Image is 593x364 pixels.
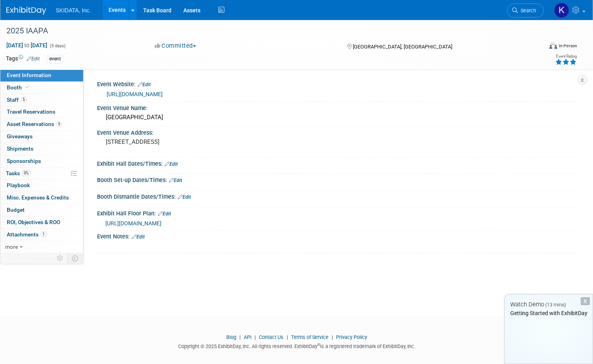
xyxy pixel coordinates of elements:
span: [GEOGRAPHIC_DATA], [GEOGRAPHIC_DATA] [353,44,452,50]
span: Misc. Expenses & Credits [7,194,69,201]
a: Edit [27,56,40,62]
a: [URL][DOMAIN_NAME] [107,91,163,97]
span: Playbook [7,182,30,188]
div: In-Person [558,43,577,49]
a: [URL][DOMAIN_NAME] [105,220,161,227]
div: 2025 IAAPA [4,24,529,38]
div: Exhibit Hall Floor Plan: [97,207,577,218]
a: Edit [165,161,178,167]
span: Sponsorships [7,158,41,164]
span: 0% [22,170,31,176]
span: ROI, Objectives & ROO [7,219,60,225]
a: ROI, Objectives & ROO [0,217,83,228]
a: Budget [0,204,83,216]
span: 5 [21,97,27,103]
i: Booth reservation complete [25,85,29,89]
a: Edit [169,178,182,183]
a: Edit [138,82,151,87]
div: Booth Set-up Dates/Times: [97,174,577,184]
span: Giveaways [7,133,33,139]
div: Event Notes: [97,230,577,241]
td: Personalize Event Tab Strip [53,253,67,263]
a: Edit [158,211,171,217]
div: event [47,55,63,63]
a: Blog [226,334,236,340]
span: Tasks [6,170,31,176]
div: Event Website: [97,78,577,89]
td: Tags [6,54,40,64]
a: Search [507,4,544,17]
span: to [23,42,31,48]
img: ExhibitDay [6,7,46,15]
div: Event Format [492,41,577,53]
span: | [330,334,335,340]
div: [GEOGRAPHIC_DATA] [103,111,571,124]
a: Sponsorships [0,155,83,167]
span: SKIDATA, Inc. [56,7,91,14]
span: Staff [7,97,27,103]
span: Event Information [7,72,51,78]
a: Shipments [0,143,83,155]
a: Edit [178,194,191,200]
pre: [STREET_ADDRESS] [106,138,288,145]
a: Playbook [0,180,83,192]
a: API [244,334,251,340]
div: Getting Started with ExhibitDay [505,309,593,317]
img: Format-Inperson.png [549,43,557,49]
span: | [237,334,243,340]
span: | [253,334,258,340]
a: Booth [0,82,83,94]
a: Staff5 [0,94,83,106]
div: Booth Dismantle Dates/Times: [97,191,577,201]
img: Kim Masoner [554,3,569,18]
sup: ® [317,343,320,347]
span: more [5,244,18,250]
span: Asset Reservations [7,121,62,127]
a: Privacy Policy [336,334,367,340]
span: 1 [41,231,47,237]
a: Asset Reservations9 [0,118,83,130]
a: Contact Us [259,334,284,340]
div: Exhibit Hall Dates/Times: [97,158,577,168]
div: Watch Demo [505,300,593,309]
span: (5 days) [49,43,66,48]
a: Attachments1 [0,229,83,241]
span: 9 [56,121,62,127]
a: Event Information [0,70,83,81]
span: | [285,334,290,340]
span: Booth [7,84,31,91]
span: Search [518,8,536,14]
span: Travel Reservations [7,108,55,115]
span: (13 mins) [545,302,566,308]
div: Event Venue Address: [97,127,577,137]
a: Terms of Service [291,334,329,340]
a: Travel Reservations [0,106,83,118]
span: Budget [7,207,25,213]
div: Event Venue Name: [97,102,577,112]
a: Misc. Expenses & Credits [0,192,83,204]
div: Event Rating [555,54,577,58]
a: Edit [132,234,145,240]
div: Dismiss [581,297,590,305]
a: Tasks0% [0,168,83,180]
button: Committed [152,42,199,50]
td: Toggle Event Tabs [67,253,84,263]
span: Attachments [7,231,47,238]
a: more [0,241,83,253]
a: Giveaways [0,131,83,143]
span: Shipments [7,145,33,152]
span: [DATE] [DATE] [6,42,48,49]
